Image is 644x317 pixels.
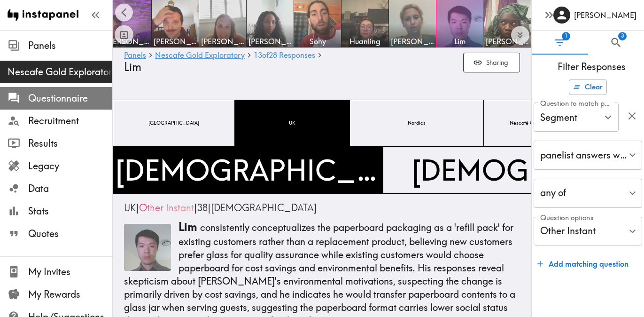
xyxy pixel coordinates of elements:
button: Scroll left [115,3,133,22]
span: My Rewards [28,288,112,301]
button: Open [601,110,615,125]
span: Huanling [343,36,387,47]
a: Nescafe Gold Exploratory [155,51,245,60]
div: panelist answers with [534,141,642,170]
span: Lim [124,60,141,74]
a: 13of28 Responses [254,51,315,60]
a: Panels [124,51,146,60]
h6: [PERSON_NAME] [574,10,636,20]
div: any of [534,179,642,208]
span: Filter Responses [539,60,644,73]
span: Results [28,137,112,150]
button: Clear all filters [569,79,607,95]
button: Expand to show all items [511,26,529,44]
span: [PERSON_NAME] [486,36,529,47]
div: Other Instant [534,217,642,246]
span: Sony [296,36,339,47]
span: | [139,202,197,214]
span: [PERSON_NAME] [391,36,434,47]
span: UK [124,202,136,214]
span: Nescafe Gold Exploratory [8,65,112,79]
span: Search [610,36,622,49]
span: Lim [438,36,481,47]
span: | [197,202,211,214]
button: Add matching question [534,254,632,273]
span: [PERSON_NAME] [154,36,197,47]
span: | [124,202,139,214]
img: Thumbnail [124,224,171,271]
label: Question options [540,213,593,223]
button: Sharing [463,53,520,73]
span: UK [287,118,297,129]
span: 38 [197,202,208,214]
span: [DEMOGRAPHIC_DATA] [113,149,383,192]
span: 1 [562,32,570,40]
span: of [254,51,269,59]
span: 13 [254,51,262,59]
span: Data [28,182,112,195]
span: 3 [618,32,627,40]
span: [DEMOGRAPHIC_DATA] [211,202,317,214]
span: Nordics [406,118,427,129]
span: Legacy [28,159,112,173]
span: My Invites [28,265,112,278]
span: Lim [178,220,197,234]
label: Question to match panelists on [540,98,614,109]
span: [GEOGRAPHIC_DATA] [147,118,201,129]
button: Filter Responses [532,31,588,55]
span: Panels [28,39,112,52]
button: Toggle between responses and questions [115,25,133,44]
span: [PERSON_NAME] [201,36,244,47]
span: Quotes [28,227,112,240]
span: Stats [28,205,112,218]
span: Other Instant [139,202,194,214]
span: 28 Responses [269,51,315,59]
span: Nescafé Gold Users [508,118,557,129]
span: Recruitment [28,114,112,127]
span: [PERSON_NAME] [248,36,292,47]
span: Questionnaire [28,92,112,105]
